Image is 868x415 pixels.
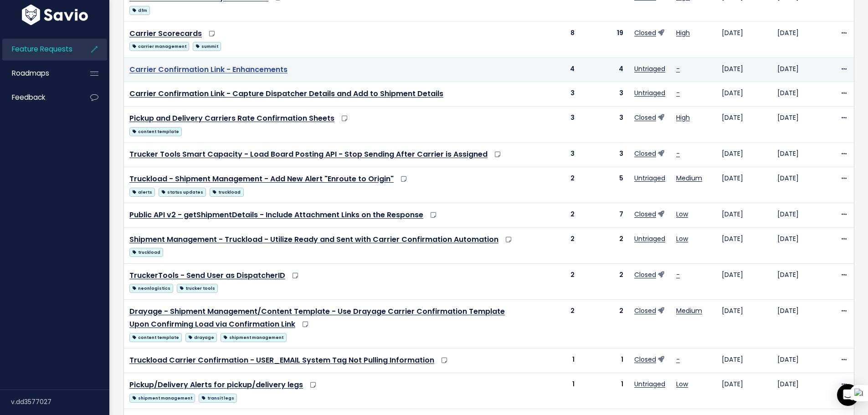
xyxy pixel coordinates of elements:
td: [DATE] [716,348,772,373]
img: logo-white.9d6f32f41409.svg [20,5,90,25]
td: [DATE] [772,203,834,227]
span: Feature Requests [12,44,72,54]
a: summit [193,40,221,51]
a: Closed [634,270,656,279]
a: Untriaged [634,379,665,389]
td: [DATE] [716,82,772,107]
td: [DATE] [716,57,772,82]
a: Medium [676,174,702,183]
a: - [676,355,680,364]
a: Drayage - Shipment Management/Content Template - Use Drayage Carrier Confirmation Template Upon C... [129,306,505,330]
td: [DATE] [772,21,834,57]
a: drayage [185,331,217,343]
td: 8 [525,21,580,57]
a: Carrier Scorecards [129,28,202,39]
a: Roadmaps [2,63,76,84]
span: shipment management [221,333,286,342]
span: dfm [129,6,150,15]
span: summit [193,42,221,51]
td: 4 [525,57,580,82]
a: transit legs [199,392,237,403]
a: trucker tools [177,282,218,293]
td: 3 [525,107,580,143]
a: Carrier Confirmation Link - Enhancements [129,64,288,75]
td: 7 [580,203,629,227]
td: [DATE] [772,143,834,167]
td: [DATE] [772,227,834,263]
a: Untriaged [634,88,665,97]
a: Shipment Management - Truckload - Utilize Ready and Sent with Carrier Confirmation Automation [129,234,498,245]
td: [DATE] [772,107,834,143]
td: [DATE] [772,373,834,409]
td: [DATE] [772,82,834,107]
span: trucker tools [177,284,218,293]
a: Low [676,210,688,219]
a: High [676,113,690,122]
a: Closed [634,306,656,315]
a: Truckload - Shipment Management - Add New Alert "Enroute to Origin" [129,174,394,184]
div: Open Intercom Messenger [837,384,859,406]
td: 2 [525,203,580,227]
a: carrier management [129,40,189,51]
a: Medium [676,306,702,315]
a: Low [676,234,688,243]
td: [DATE] [716,299,772,348]
td: 19 [580,21,629,57]
a: Closed [634,210,656,219]
a: status updates [159,186,206,197]
a: - [676,88,680,97]
a: Feedback [2,87,76,108]
span: transit legs [199,394,237,403]
a: Public API v2 - getShipmentDetails - Include Attachment Links on the Response [129,210,423,220]
a: Carrier Confirmation Link - Capture Dispatcher Details and Add to Shipment Details [129,88,443,99]
a: Pickup/Delivery Alerts for pickup/delivery legs [129,379,303,390]
td: [DATE] [716,143,772,167]
td: 2 [580,299,629,348]
span: Roadmaps [12,68,49,78]
a: content template [129,125,182,137]
td: [DATE] [716,21,772,57]
td: [DATE] [716,107,772,143]
td: [DATE] [716,263,772,299]
a: Pickup and Delivery Carriers Rate Confirmation Sheets [129,113,334,123]
td: 3 [580,143,629,167]
span: truckload [210,188,243,197]
td: 3 [580,107,629,143]
td: 5 [580,167,629,203]
span: neonlogistics [129,284,173,293]
a: Feature Requests [2,39,76,60]
td: [DATE] [716,227,772,263]
a: alerts [129,186,155,197]
td: [DATE] [772,348,834,373]
span: content template [129,333,182,342]
span: truckload [129,248,163,257]
td: [DATE] [772,299,834,348]
span: status updates [159,188,206,197]
a: Closed [634,113,656,122]
a: Closed [634,355,656,364]
td: 3 [525,82,580,107]
span: carrier management [129,42,189,51]
td: 1 [525,373,580,409]
a: truckload [210,186,243,197]
td: 3 [580,82,629,107]
a: Closed [634,28,656,37]
td: 1 [525,348,580,373]
a: shipment management [129,392,195,403]
span: content template [129,127,182,136]
td: 1 [580,373,629,409]
a: High [676,28,690,37]
td: [DATE] [716,373,772,409]
span: alerts [129,188,155,197]
a: TruckerTools - Send User as DispatcherID [129,270,285,281]
a: Untriaged [634,174,665,183]
a: shipment management [221,331,286,343]
td: 2 [525,299,580,348]
span: shipment management [129,394,195,403]
a: Closed [634,149,656,158]
a: - [676,270,680,279]
td: [DATE] [716,167,772,203]
td: [DATE] [716,203,772,227]
td: 4 [580,57,629,82]
a: Untriaged [634,64,665,73]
